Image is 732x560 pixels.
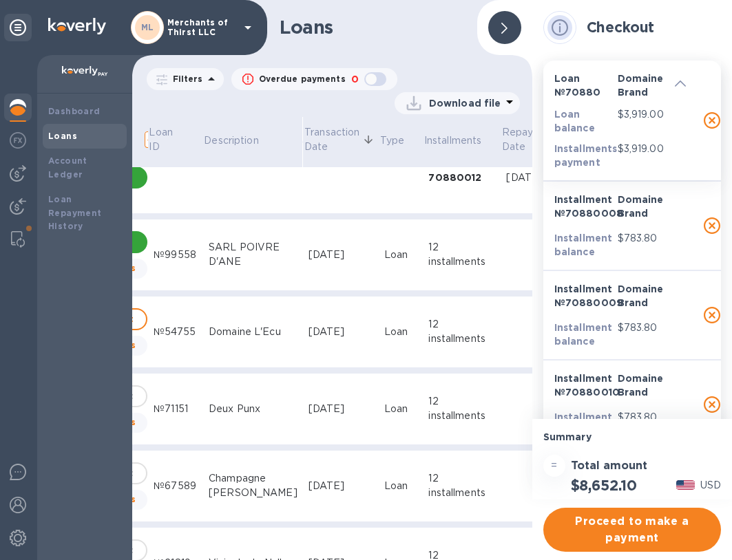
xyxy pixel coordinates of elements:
b: ML [141,22,154,32]
p: $783.80 [618,321,676,335]
h3: Total amount [571,460,647,473]
div: Loan [384,479,418,493]
p: Domaine Brand [618,72,676,99]
p: Loan balance [554,107,612,135]
span: Type [379,133,422,148]
div: Unpin categories [4,14,32,41]
b: Account Ledger [48,155,87,180]
img: Foreign exchange [10,132,26,149]
div: №67589 [154,479,198,493]
p: Installment balance [554,410,612,438]
p: Installments [424,133,482,148]
div: 12 installments [428,471,495,500]
h1: Loans [280,17,466,39]
h2: Checkout [587,19,655,36]
p: Transaction Date [304,125,359,154]
div: №54755 [154,325,198,339]
p: Installment balance [554,321,612,348]
div: 12 installments [428,240,495,269]
p: 0 [351,72,359,87]
p: Filters [167,73,203,85]
p: Description [205,133,259,148]
div: [DATE] [506,171,554,185]
b: Loan Repayment History [48,194,102,232]
div: №99558 [154,248,198,262]
div: Loan [384,248,418,262]
p: Domaine Brand [618,371,676,399]
div: №71151 [154,402,198,416]
b: Dashboard [48,106,101,116]
p: Overdue payments [259,73,346,85]
div: Champagne [PERSON_NAME] [209,471,297,500]
div: [DATE] [309,479,373,493]
div: = [543,455,565,477]
div: [DATE] [309,325,373,339]
div: [DATE] [309,248,373,262]
div: Loan №70880Domaine BrandLoan balance$3,919.00Installments payment$3,919.00 [543,61,721,180]
div: Loan [384,402,418,416]
b: Loans [48,131,77,141]
div: Domaine L'Ecu [209,325,297,339]
p: Installment № 70880010 [554,371,612,399]
div: SARL POIVRE D'ANE [209,240,297,269]
span: Transaction Date [304,125,377,154]
p: Merchants of Thirst LLC [167,18,236,37]
p: $783.80 [618,410,676,424]
p: Domaine Brand [618,193,676,220]
p: Installment № 70880008 [554,193,612,220]
p: USD [700,478,721,493]
img: Logo [48,18,106,34]
button: Overdue payments0 [231,68,397,90]
span: Loan ID [149,125,202,154]
span: Proceed to make a payment [554,513,710,546]
p: Loan ID [149,125,184,154]
p: Installments payment [554,142,612,169]
img: USD [676,480,695,490]
p: Loan № 70880 [554,72,612,99]
div: Deux Punx [209,402,297,416]
p: Domaine Brand [618,282,676,310]
p: Summary [543,430,721,444]
div: 12 installments [428,394,495,423]
p: $783.80 [618,231,676,246]
div: 12 installments [428,317,495,346]
p: Installment № 70880009 [554,282,612,310]
button: Proceed to make a payment [543,508,721,552]
h2: $8,652.10 [571,477,637,494]
span: Description [205,133,277,148]
span: Installments [424,133,500,148]
p: Type [379,133,404,148]
div: 70880012 [428,171,495,184]
p: $3,919.00 [618,142,676,156]
div: [DATE] [309,402,373,416]
div: Loan [384,325,418,339]
p: $3,919.00 [618,107,676,122]
p: Repayment Date [502,125,558,154]
p: Installment balance [554,231,612,259]
p: Download file [429,96,501,110]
